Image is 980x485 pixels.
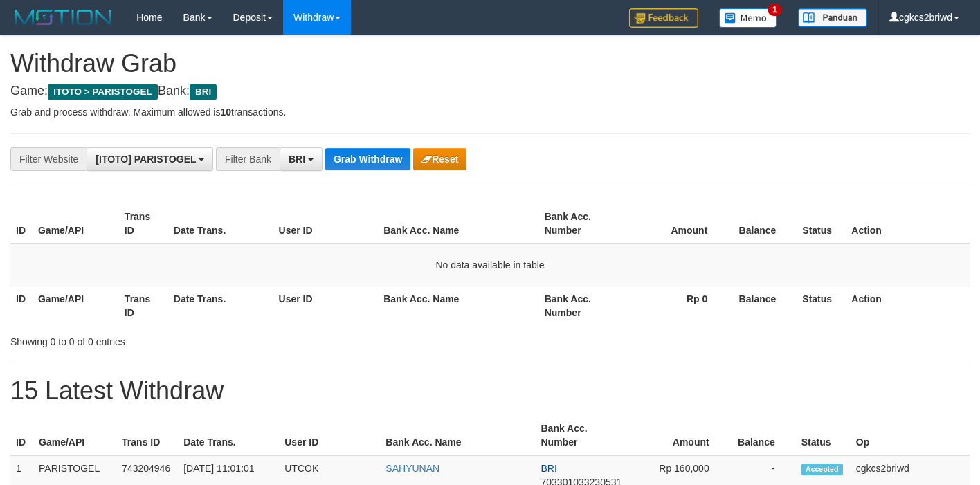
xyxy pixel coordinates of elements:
th: User ID [273,204,379,244]
th: Action [846,286,970,325]
span: 1 [768,3,782,16]
button: Grab Withdraw [325,148,410,170]
img: Button%20Memo.svg [719,8,777,28]
th: Date Trans. [178,416,279,455]
div: Filter Bank [216,147,280,171]
span: Accepted [801,464,843,475]
th: Balance [728,286,797,325]
th: Bank Acc. Number [539,286,626,325]
span: BRI [190,84,217,100]
th: Balance [730,416,796,455]
strong: 10 [220,107,231,118]
th: Game/API [33,286,119,325]
th: ID [10,416,33,455]
button: [ITOTO] PARISTOGEL [87,147,213,171]
h1: 15 Latest Withdraw [10,377,970,405]
th: Game/API [33,416,116,455]
th: Amount [631,416,730,455]
th: Bank Acc. Number [536,416,631,455]
th: ID [10,204,33,244]
th: Bank Acc. Number [539,204,626,244]
img: MOTION_logo.png [10,7,116,28]
th: Status [796,416,851,455]
td: No data available in table [10,244,970,286]
th: Action [846,204,970,244]
h1: Withdraw Grab [10,50,970,77]
th: Rp 0 [626,286,729,325]
button: Reset [413,148,466,170]
button: BRI [280,147,323,171]
th: Trans ID [116,416,178,455]
a: SAHYUNAN [385,463,439,474]
th: Status [797,204,846,244]
th: Amount [626,204,729,244]
th: Bank Acc. Name [378,204,538,244]
th: Date Trans. [168,286,273,325]
th: User ID [273,286,379,325]
th: Balance [728,204,797,244]
th: Bank Acc. Name [378,286,538,325]
th: Trans ID [119,286,168,325]
span: [ITOTO] PARISTOGEL [96,154,196,165]
span: BRI [541,463,557,474]
img: Feedback.jpg [629,8,698,28]
span: ITOTO > PARISTOGEL [48,84,158,100]
th: Status [797,286,846,325]
img: panduan.png [798,8,867,27]
th: Bank Acc. Name [380,416,535,455]
h4: Game: Bank: [10,84,970,98]
th: Date Trans. [168,204,273,244]
th: Game/API [33,204,119,244]
div: Filter Website [10,147,87,171]
th: Op [851,416,970,455]
th: ID [10,286,33,325]
span: BRI [289,154,305,165]
p: Grab and process withdraw. Maximum allowed is transactions. [10,105,970,119]
th: Trans ID [119,204,168,244]
th: User ID [279,416,380,455]
div: Showing 0 to 0 of 0 entries [10,329,398,349]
